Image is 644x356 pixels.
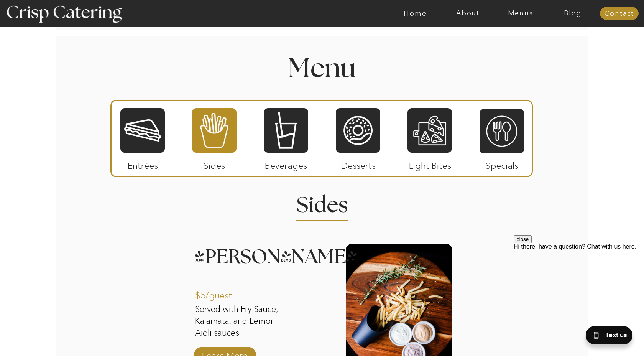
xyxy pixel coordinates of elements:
p: Desserts [333,153,384,175]
p: Served with Fry Sauce, Kalamata, and Lemon Aioli sauces [195,303,294,340]
a: Blog [547,10,599,17]
a: Home [389,10,442,17]
p: Sides [189,153,240,175]
a: Contact [600,10,639,18]
p: Specials [476,153,527,175]
a: Menus [494,10,547,17]
h1: Menu [215,56,429,78]
p: Beverages [260,153,311,175]
iframe: podium webchat widget prompt [514,235,644,327]
h2: Sides [284,194,360,209]
p: $5/guest [195,282,246,305]
iframe: podium webchat widget bubble [567,318,644,356]
p: Light Bites [404,153,455,175]
a: About [442,10,494,17]
p: Entrées [117,153,168,175]
h3: [PERSON_NAME] [194,247,335,257]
